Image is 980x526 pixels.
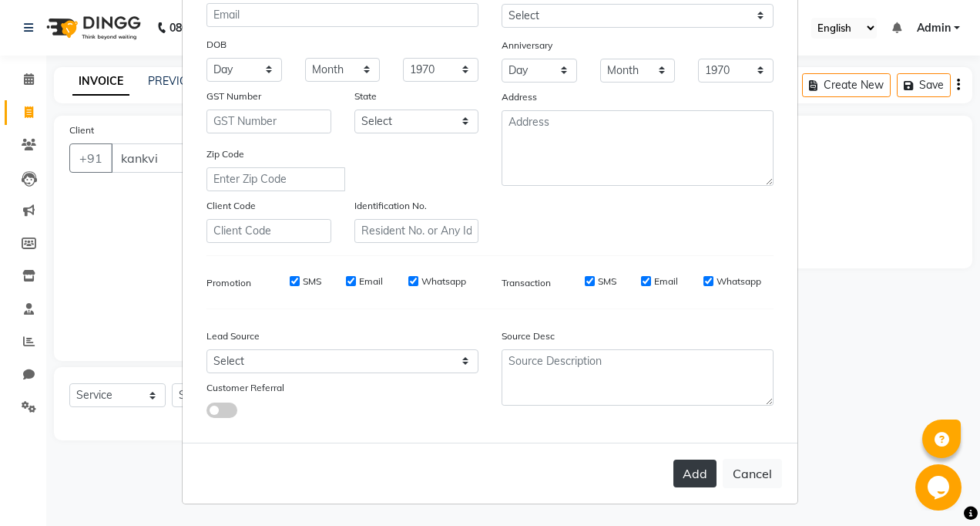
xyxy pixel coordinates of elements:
label: Anniversary [502,39,552,52]
label: Lead Source [206,329,260,343]
label: SMS [598,275,616,288]
label: Source Desc [502,329,555,343]
input: GST Number [206,110,331,133]
input: Client Code [206,219,331,243]
label: Client Code [206,199,256,213]
input: Email [206,3,478,27]
input: Enter Zip Code [206,167,345,191]
label: Customer Referral [206,381,284,395]
input: Resident No. or Any Id [354,219,479,243]
label: Email [359,275,383,288]
label: DOB [206,38,227,52]
label: Email [654,275,678,288]
label: SMS [303,275,321,288]
label: Transaction [502,276,551,290]
button: Cancel [723,459,782,488]
label: State [354,89,377,103]
label: Address [502,90,537,104]
iframe: chat widget [915,464,965,511]
label: Zip Code [206,147,244,161]
label: GST Number [206,89,261,103]
label: Whatsapp [421,275,466,288]
label: Whatsapp [717,275,761,288]
label: Identification No. [354,199,427,213]
label: Promotion [206,276,251,290]
button: Add [673,460,717,487]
